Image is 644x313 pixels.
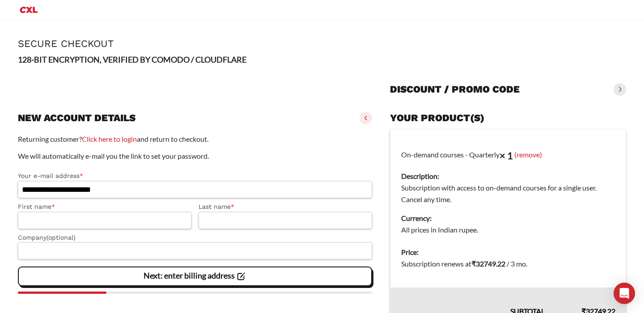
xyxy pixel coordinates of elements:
[471,259,476,268] span: ₹
[507,259,526,268] span: / 3 mo
[18,150,372,162] p: We will automatically e-mail you the link to set your password.
[18,55,246,64] strong: 128-BIT ENCRYPTION, VERIFIED BY COMODO / CLOUDFLARE
[82,135,137,143] a: Click here to login
[18,38,626,49] h1: Secure Checkout
[401,259,527,268] span: Subscription renews at .
[514,150,542,158] a: (remove)
[199,202,372,212] label: Last name
[401,246,615,258] dt: Price:
[401,212,615,224] dt: Currency:
[401,224,615,236] dd: All prices in Indian rupee.
[614,283,635,304] div: Open Intercom Messenger
[390,83,520,96] h3: Discount / promo code
[18,133,372,145] p: Returning customer? and return to checkout.
[401,170,615,182] dt: Description:
[390,130,627,241] td: On-demand courses - Quarterly
[471,259,505,268] bdi: 32749.22
[18,202,191,212] label: First name
[18,266,372,286] vaadin-button: Next: enter billing address
[401,182,615,205] dd: Subscription with access to on-demand courses for a single user. Cancel any time.
[500,149,513,161] strong: × 1
[18,112,136,124] h3: New account details
[18,171,372,181] label: Your e-mail address
[18,233,372,243] label: Company
[47,234,76,241] span: (optional)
